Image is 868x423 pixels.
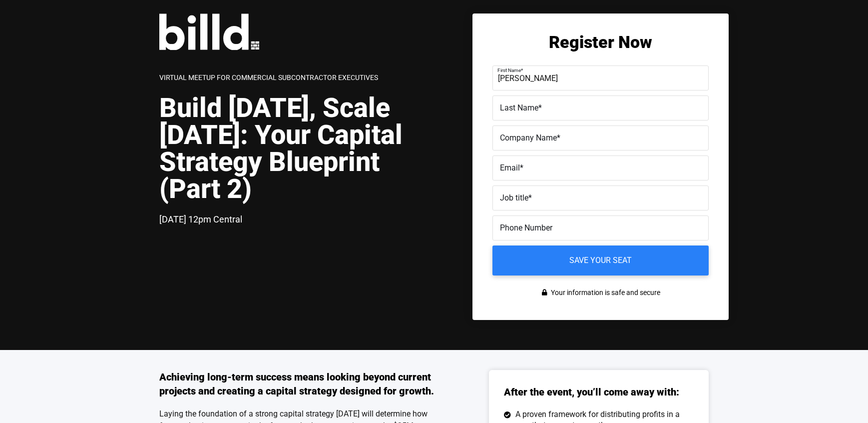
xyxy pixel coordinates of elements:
span: Last Name [500,103,538,112]
span: Company Name [500,133,557,142]
span: [DATE] 12pm Central [159,214,242,224]
span: Job title [500,193,528,202]
span: Virtual Meetup for Commercial Subcontractor Executives [159,73,378,81]
h2: Register Now [492,33,709,50]
input: Save your seat [492,245,709,275]
span: First Name [497,67,521,73]
h1: Build [DATE], Scale [DATE]: Your Capital Strategy Blueprint (Part 2) [159,94,434,202]
span: Phone Number [500,223,552,232]
h3: After the event, you’ll come away with: [504,385,694,399]
span: Email [500,163,520,172]
span: Your information is safe and secure [548,285,660,300]
h3: Achieving long-term success means looking beyond current projects and creating a capital strategy... [159,370,434,398]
